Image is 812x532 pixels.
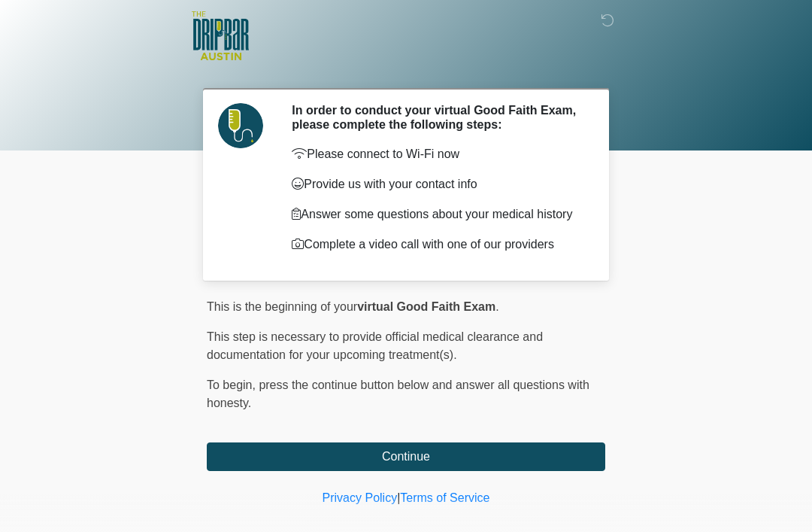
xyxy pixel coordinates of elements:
span: This is the beginning of your [207,300,357,313]
button: Continue [207,442,605,471]
span: press the continue button below and answer all questions with honesty. [207,378,589,409]
span: . [495,300,498,313]
a: | [397,491,400,504]
p: Complete a video call with one of our providers [292,236,583,254]
h2: In order to conduct your virtual Good Faith Exam, please complete the following steps: [292,103,583,132]
p: Please connect to Wi-Fi now [292,145,583,163]
p: Answer some questions about your medical history [292,205,583,223]
p: Provide us with your contact info [292,175,583,193]
a: Terms of Service [400,491,489,504]
span: To begin, [207,378,259,391]
span: This step is necessary to provide official medical clearance and documentation for your upcoming ... [207,330,543,361]
strong: virtual Good Faith Exam [357,300,495,313]
img: The DRIPBaR - Austin The Domain Logo [192,11,249,60]
a: Privacy Policy [323,491,398,504]
img: Agent Avatar [218,103,263,148]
